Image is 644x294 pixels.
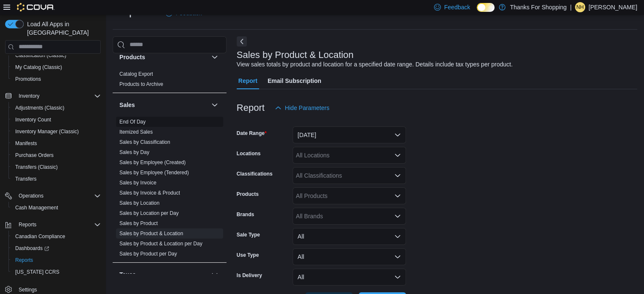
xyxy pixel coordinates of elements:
[575,2,585,12] div: Natasha Hodnett
[8,266,104,278] button: [US_STATE] CCRS
[237,211,254,218] label: Brands
[12,126,82,137] a: Inventory Manager (Classic)
[2,190,104,202] button: Operations
[19,221,36,228] span: Reports
[119,149,149,155] a: Sales by Day
[12,138,101,148] span: Manifests
[119,81,163,88] span: Products to Archive
[19,192,44,199] span: Operations
[15,191,47,201] button: Operations
[119,231,183,236] a: Sales by Product & Location
[394,213,401,220] button: Open list of options
[119,240,202,247] span: Sales by Product & Location per Day
[119,149,149,156] span: Sales by Day
[12,62,101,72] span: My Catalog (Classic)
[119,190,180,196] a: Sales by Invoice & Product
[119,159,186,165] a: Sales by Employee (Created)
[119,169,189,176] span: Sales by Employee (Tendered)
[15,104,64,111] span: Adjustments (Classic)
[8,102,104,114] button: Adjustments (Classic)
[119,129,153,135] span: Itemized Sales
[2,219,104,231] button: Reports
[2,90,104,102] button: Inventory
[12,255,36,265] a: Reports
[113,117,227,262] div: Sales
[119,139,170,145] a: Sales by Classification
[15,257,33,264] span: Reports
[19,93,39,99] span: Inventory
[12,231,69,242] a: Canadian Compliance
[12,115,55,125] a: Inventory Count
[12,74,44,84] a: Promotions
[12,231,101,242] span: Canadian Compliance
[237,252,259,258] label: Use Type
[15,233,65,240] span: Canadian Compliance
[24,20,101,37] span: Load All Apps in [GEOGRAPHIC_DATA]
[12,267,63,277] a: [US_STATE] CCRS
[293,248,406,265] button: All
[8,73,104,85] button: Promotions
[210,100,220,110] button: Sales
[237,36,247,47] button: Next
[12,115,101,125] span: Inventory Count
[293,269,406,286] button: All
[119,220,158,227] span: Sales by Product
[119,210,179,216] a: Sales by Location per Day
[119,251,177,257] a: Sales by Product per Day
[119,210,179,217] span: Sales by Location per Day
[12,255,101,265] span: Reports
[237,191,259,198] label: Products
[12,174,101,184] span: Transfers
[477,3,495,12] input: Dark Mode
[119,119,146,125] a: End Of Day
[119,190,180,196] span: Sales by Invoice & Product
[119,180,156,186] a: Sales by Invoice
[8,137,104,149] button: Manifests
[119,53,208,61] button: Products
[12,103,101,113] span: Adjustments (Classic)
[15,76,41,82] span: Promotions
[119,270,208,279] button: Taxes
[12,126,101,137] span: Inventory Manager (Classic)
[237,50,354,60] h3: Sales by Product & Location
[12,243,53,253] a: Dashboards
[119,101,208,109] button: Sales
[8,49,104,61] button: Classification (Classic)
[15,64,62,71] span: My Catalog (Classic)
[237,170,273,177] label: Classifications
[8,202,104,214] button: Cash Management
[119,250,177,257] span: Sales by Product per Day
[12,62,66,72] a: My Catalog (Classic)
[12,150,57,160] a: Purchase Orders
[12,267,101,277] span: Washington CCRS
[8,61,104,73] button: My Catalog (Classic)
[15,204,58,211] span: Cash Management
[237,272,262,279] label: Is Delivery
[589,2,637,12] p: [PERSON_NAME]
[12,50,70,60] a: Classification (Classic)
[119,200,160,206] a: Sales by Location
[237,150,261,157] label: Locations
[15,116,51,123] span: Inventory Count
[8,149,104,161] button: Purchase Orders
[8,126,104,137] button: Inventory Manager (Classic)
[394,172,401,179] button: Open list of options
[210,269,220,280] button: Taxes
[12,150,101,160] span: Purchase Orders
[119,220,158,226] a: Sales by Product
[12,162,61,172] a: Transfers (Classic)
[12,162,101,172] span: Transfers (Classic)
[15,140,37,147] span: Manifests
[237,60,513,69] div: View sales totals by product and location for a specified date range. Details include tax types p...
[293,126,406,143] button: [DATE]
[15,52,66,59] span: Classification (Classic)
[8,242,104,254] a: Dashboards
[12,243,101,253] span: Dashboards
[119,129,153,135] a: Itemized Sales
[119,118,146,125] span: End Of Day
[17,3,55,11] img: Cova
[12,103,68,113] a: Adjustments (Classic)
[15,220,101,230] span: Reports
[8,231,104,242] button: Canadian Compliance
[15,164,58,170] span: Transfers (Classic)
